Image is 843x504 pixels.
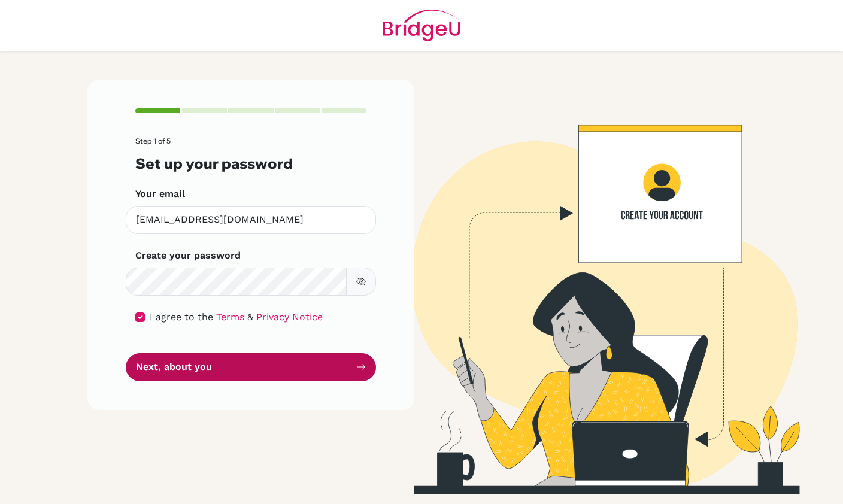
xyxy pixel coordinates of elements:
[135,187,185,201] label: Your email
[135,155,366,172] h3: Set up your password
[216,311,244,323] a: Terms
[247,311,253,323] span: &
[135,248,241,263] label: Create your password
[126,206,376,234] input: Insert your email*
[135,136,171,145] span: Step 1 of 5
[150,311,213,323] span: I agree to the
[126,353,376,381] button: Next, about you
[256,311,323,323] a: Privacy Notice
